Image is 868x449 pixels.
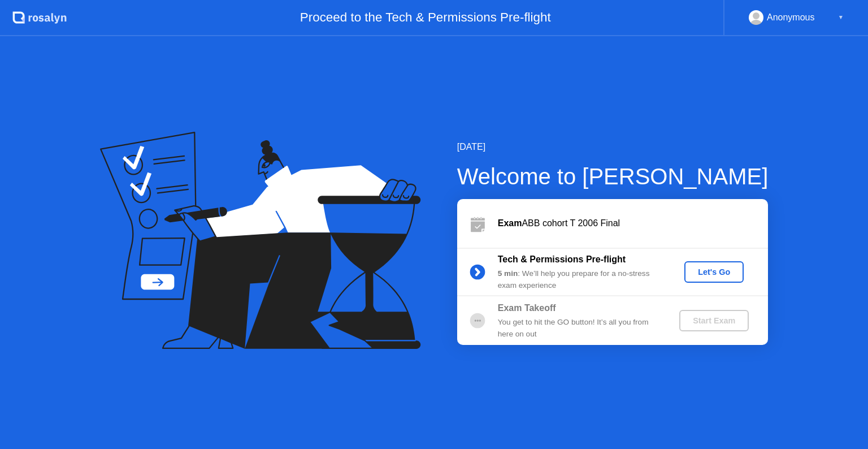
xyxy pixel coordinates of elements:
div: You get to hit the GO button! It’s all you from here on out [498,317,661,340]
div: : We’ll help you prepare for a no-stress exam experience [498,268,661,291]
b: Tech & Permissions Pre-flight [498,254,626,264]
div: [DATE] [457,140,769,154]
div: ▼ [838,10,844,25]
div: Start Exam [684,316,744,325]
div: Let's Go [689,267,739,277]
div: ABB cohort T 2006 Final [498,217,768,230]
b: Exam [498,218,522,228]
b: 5 min [498,269,518,278]
div: Anonymous [767,10,815,25]
button: Let's Go [684,261,744,283]
button: Start Exam [679,310,749,331]
b: Exam Takeoff [498,303,556,313]
div: Welcome to [PERSON_NAME] [457,159,769,193]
